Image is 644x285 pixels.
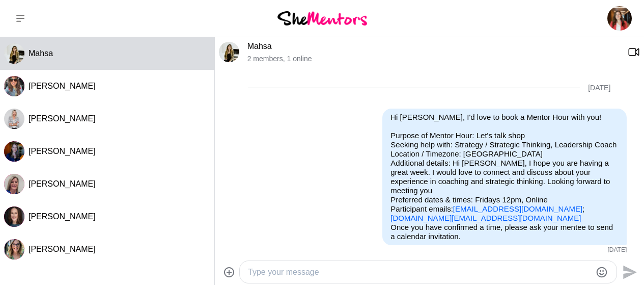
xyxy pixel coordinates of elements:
[4,206,24,227] div: Julia Ridout
[219,42,239,62] img: M
[219,42,239,62] div: Mahsa
[29,49,53,58] span: Mahsa
[4,141,24,162] div: Lisa
[4,43,24,64] div: Mahsa
[4,43,24,64] img: M
[390,223,619,241] p: Once you have confirmed a time, please ask your mentee to send a calendar invitation.
[29,82,96,90] span: [PERSON_NAME]
[4,174,24,194] img: K
[596,266,608,278] button: Emoji picker
[4,174,24,194] div: Kate Smyth
[247,55,620,63] p: 2 members , 1 online
[247,42,272,50] a: Mahsa
[29,245,96,253] span: [PERSON_NAME]
[390,131,619,223] p: Purpose of Mentor Hour: Let's talk shop Seeking help with: Strategy / Strategic Thinking, Leaders...
[390,214,581,222] a: [DOMAIN_NAME][EMAIL_ADDRESS][DOMAIN_NAME]
[607,6,632,31] img: Carolina Portugal
[248,266,591,278] textarea: To enrich screen reader interactions, please activate Accessibility in Grammarly extension settings
[4,109,24,129] div: Hayley Scott
[4,109,24,129] img: H
[4,76,24,96] div: Karla
[608,246,627,254] time: 2025-07-30T10:49:28.155Z
[390,113,619,122] p: Hi [PERSON_NAME], I'd love to book a Mentor Hour with you!
[29,212,96,221] span: [PERSON_NAME]
[29,114,96,123] span: [PERSON_NAME]
[29,147,96,156] span: [PERSON_NAME]
[277,11,367,25] img: She Mentors Logo
[4,239,24,260] img: J
[4,141,24,162] img: L
[588,84,610,92] div: [DATE]
[29,179,96,188] span: [PERSON_NAME]
[617,261,640,283] button: Send
[4,76,24,96] img: K
[4,206,24,227] img: J
[453,204,582,213] a: [EMAIL_ADDRESS][DOMAIN_NAME]
[4,239,24,260] div: Jeanene Tracy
